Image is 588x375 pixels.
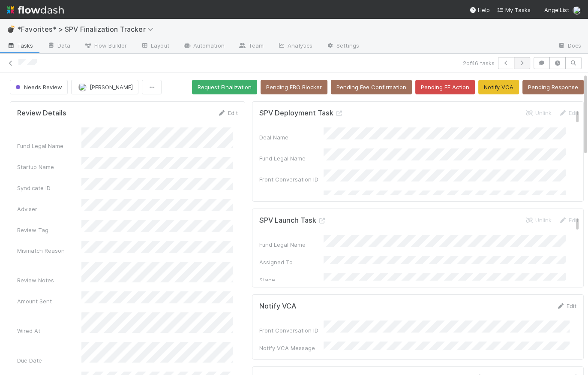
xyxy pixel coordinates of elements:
button: Pending FBO Blocker [261,80,327,94]
h5: Notify VCA [259,302,296,311]
div: Stage [259,275,324,284]
div: Fund Legal Name [259,240,324,249]
div: Front Conversation ID [259,326,324,335]
div: Wired At [17,327,81,335]
span: My Tasks [497,6,531,13]
span: 2 of 46 tasks [463,59,495,67]
a: Unlink [525,109,552,116]
a: Edit [558,109,579,116]
span: *Favorites* > SPV Finalization Tracker [17,25,158,33]
div: Amount Sent [17,297,81,305]
div: Front Conversation ID [259,175,324,184]
div: Startup Name [17,163,81,171]
a: Edit [218,109,238,116]
h5: Review Details [17,109,66,118]
img: logo-inverted-e16ddd16eac7371096b0.svg [7,3,64,17]
div: Assigned To [259,258,324,266]
a: Layout [134,39,176,53]
a: Data [40,39,77,53]
a: Analytics [270,39,319,53]
button: Pending Response [522,80,584,94]
a: Automation [176,39,231,53]
img: avatar_b467e446-68e1-4310-82a7-76c532dc3f4b.png [573,6,581,15]
button: Request Finalization [192,80,257,94]
span: 💣 [7,25,15,33]
div: Mismatch Reason [17,246,81,255]
a: Docs [551,39,588,53]
div: Review Notes [17,276,81,284]
button: Pending FF Action [415,80,475,94]
div: Adviser [17,205,81,213]
button: Pending Fee Confirmation [331,80,412,94]
div: Fund Legal Name [17,142,81,150]
div: Help [469,6,490,14]
div: Review Tag [17,226,81,234]
h5: SPV Launch Task [259,216,327,225]
button: Notify VCA [478,80,519,94]
div: Due Date [17,356,81,365]
a: My Tasks [497,6,531,14]
span: [PERSON_NAME] [90,84,133,91]
div: Fund Legal Name [259,154,324,163]
span: Needs Review [14,84,62,91]
span: Tasks [7,41,33,50]
a: Team [231,39,270,53]
button: Needs Review [10,80,68,94]
a: Edit [558,217,579,224]
a: Settings [319,39,366,53]
img: avatar_04f2f553-352a-453f-b9fb-c6074dc60769.png [78,83,87,91]
div: Syndicate ID [17,184,81,192]
div: Deal Name [259,133,324,142]
a: Edit [556,302,576,309]
a: Flow Builder [77,39,134,53]
div: Notify VCA Message [259,344,324,352]
span: AngelList [544,6,569,13]
h5: SPV Deployment Task [259,109,344,118]
button: [PERSON_NAME] [71,80,138,94]
span: Flow Builder [84,41,127,50]
a: Unlink [525,217,552,224]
